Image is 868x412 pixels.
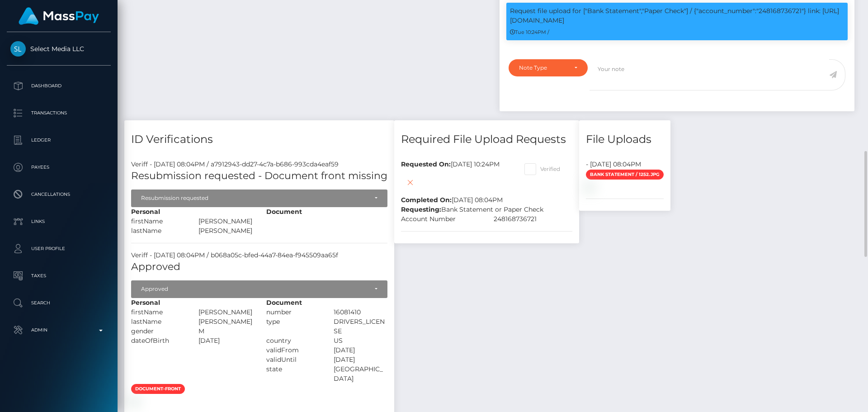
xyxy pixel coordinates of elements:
[10,161,107,174] p: Payees
[401,160,451,168] b: Requested On:
[586,183,593,190] img: f7de6c4d-2f2c-4ea7-91a4-2e49ffb5fba0
[401,196,452,204] b: Completed On:
[510,6,844,25] p: Request file upload for ["Bank Statement","Paper Check"] / {"account_number":"248168736721"} link...
[259,365,327,384] div: state
[327,317,394,336] div: DRIVERS_LICENSE
[266,208,302,216] strong: Document
[327,346,394,355] div: [DATE]
[327,336,394,346] div: US
[394,214,487,224] div: Account Number
[259,346,327,355] div: validFrom
[124,327,192,336] div: gender
[579,160,670,169] div: - [DATE] 08:04PM
[141,285,368,293] div: Approved
[10,79,107,93] p: Dashboard
[524,163,560,175] label: Verified
[7,102,111,124] a: Transactions
[10,188,107,201] p: Cancellations
[259,317,327,336] div: type
[10,41,26,57] img: Select Media LLC
[192,327,259,336] div: M
[124,308,192,317] div: firstName
[10,133,107,147] p: Ledger
[192,226,259,236] div: [PERSON_NAME]
[259,308,327,317] div: number
[131,398,138,405] img: c271d8ec-465e-460b-a7d2-0210dc9c5f2a
[124,160,394,169] div: Veriff - [DATE] 08:04PM / a7912943-dd27-4c7a-b686-993cda4eaf59
[124,226,192,236] div: lastName
[131,169,387,183] h5: Resubmission requested - Document front missing
[7,156,111,179] a: Payees
[394,160,518,205] div: [DATE] 10:24PM [DATE] 08:04PM
[131,260,387,274] h5: Approved
[510,29,549,35] small: Tue 10:24PM /
[7,75,111,97] a: Dashboard
[192,317,259,327] div: [PERSON_NAME]
[509,59,588,76] button: Note Type
[131,280,387,298] button: Approved
[327,308,394,317] div: 16081410
[7,210,111,233] a: Links
[131,132,387,147] h4: ID Verifications
[10,242,107,256] p: User Profile
[487,214,580,224] div: 248168736721
[7,319,111,341] a: Admin
[266,298,302,307] strong: Document
[7,265,111,287] a: Taxes
[259,355,327,365] div: validUntil
[124,317,192,327] div: lastName
[519,64,567,71] div: Note Type
[19,7,99,25] img: MassPay Logo
[131,384,185,394] span: document-front
[7,129,111,152] a: Ledger
[141,194,368,202] div: Resubmission requested
[131,298,160,307] strong: Personal
[259,336,327,346] div: country
[10,215,107,228] p: Links
[124,251,394,260] div: Veriff - [DATE] 08:04PM / b068a05c-bfed-44a7-84ea-f945509aa65f
[124,336,192,346] div: dateOfBirth
[401,205,441,213] b: Requesting:
[10,106,107,120] p: Transactions
[10,323,107,337] p: Admin
[131,189,387,207] button: Resubmission requested
[10,296,107,310] p: Search
[192,308,259,317] div: [PERSON_NAME]
[131,208,160,216] strong: Personal
[394,205,579,214] div: Bank Statement or Paper Check
[192,217,259,226] div: [PERSON_NAME]
[327,355,394,365] div: [DATE]
[7,292,111,314] a: Search
[7,183,111,206] a: Cancellations
[10,269,107,283] p: Taxes
[327,365,394,384] div: [GEOGRAPHIC_DATA]
[7,45,111,53] span: Select Media LLC
[7,237,111,260] a: User Profile
[586,132,664,147] h4: File Uploads
[401,132,572,147] h4: Required File Upload Requests
[124,217,192,226] div: firstName
[192,336,259,346] div: [DATE]
[586,170,664,180] span: Bank Statement / 1252.jpg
